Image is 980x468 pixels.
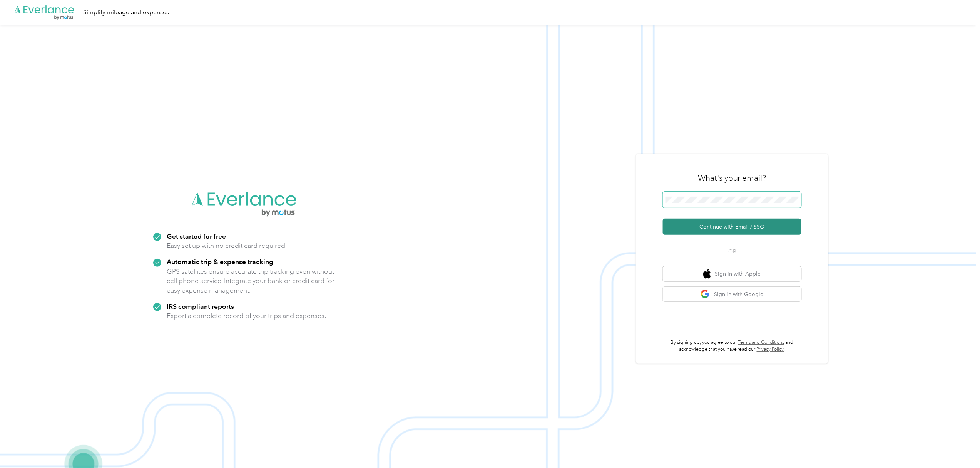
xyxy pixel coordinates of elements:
[167,302,234,310] strong: IRS compliant reports
[663,287,801,302] button: google logoSign in with Google
[167,232,226,240] strong: Get started for free
[663,339,801,353] p: By signing up, you agree to our and acknowledge that you have read our .
[167,241,285,251] p: Easy set up with no credit card required
[83,8,169,17] div: Simplify mileage and expenses
[167,258,273,266] strong: Automatic trip & expense tracking
[703,269,711,279] img: apple logo
[663,266,801,281] button: apple logoSign in with Apple
[167,267,335,295] p: GPS satellites ensure accurate trip tracking even without cell phone service. Integrate your bank...
[719,247,746,256] span: OR
[757,347,784,352] a: Privacy Policy
[698,173,766,183] h3: What's your email?
[167,311,326,321] p: Export a complete record of your trips and expenses.
[701,290,710,299] img: google logo
[663,219,801,235] button: Continue with Email / SSO
[738,340,784,345] a: Terms and Conditions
